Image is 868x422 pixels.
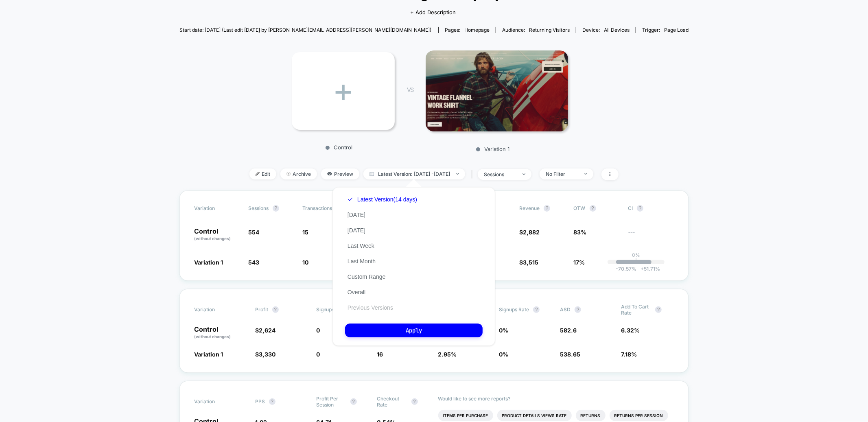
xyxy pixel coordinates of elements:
[533,306,540,313] button: ?
[438,410,493,421] li: Items Per Purchase
[410,9,456,17] span: + Add Description
[637,205,643,212] button: ?
[280,168,317,179] span: Archive
[523,173,525,175] img: end
[544,205,550,212] button: ?
[604,27,630,33] span: all devices
[194,259,223,266] span: Variation 1
[302,205,332,211] span: Transactions
[519,259,538,266] span: $
[576,410,606,421] li: Returns
[637,266,660,272] span: 51.71 %
[194,326,247,340] p: Control
[560,351,580,358] span: 538.65
[302,229,308,236] span: 15
[584,173,587,175] img: end
[628,230,674,242] span: ---
[519,229,540,236] span: $
[560,327,577,334] span: 582.6
[345,258,378,265] button: Last Month
[292,52,395,130] div: +
[272,306,279,313] button: ?
[286,172,291,176] img: end
[302,259,308,266] span: 10
[407,86,413,93] span: VS
[616,266,637,272] span: -70.57 %
[464,27,490,33] span: homepage
[256,172,260,176] img: edit
[255,306,268,313] span: Profit
[194,351,223,358] span: Variation 1
[370,172,374,176] img: calendar
[523,259,538,266] span: 3,515
[411,398,418,405] button: ?
[546,171,578,177] div: No Filter
[469,168,478,180] span: |
[456,173,459,175] img: end
[621,304,651,316] span: Add To Cart Rate
[345,304,396,311] button: Previous Versions
[438,351,457,358] span: 2.95 %
[273,205,279,212] button: ?
[632,252,640,258] p: 0%
[316,306,335,313] span: Signups
[621,351,637,358] span: 7.18 %
[194,236,231,241] span: (without changes)
[288,144,391,151] p: Control
[255,351,275,358] span: $
[194,228,240,242] p: Control
[321,168,359,179] span: Preview
[610,410,668,421] li: Returns Per Session
[574,229,587,236] span: 83%
[635,258,637,264] p: |
[560,306,571,313] span: ASD
[621,327,640,334] span: 6.32 %
[316,327,320,334] span: 0
[259,351,275,358] span: 3,330
[499,327,508,334] span: 0 %
[499,351,508,358] span: 0 %
[576,27,636,33] span: Device:
[248,229,259,236] span: 554
[377,396,407,408] span: Checkout Rate
[179,27,431,33] span: Start date: [DATE] (Last edit [DATE] by [PERSON_NAME][EMAIL_ADDRESS][PERSON_NAME][DOMAIN_NAME])
[445,27,490,33] div: Pages:
[255,327,275,334] span: $
[426,50,568,131] img: Variation 1 main
[248,259,259,266] span: 543
[438,396,674,402] p: Would like to see more reports?
[377,351,383,358] span: 16
[194,205,239,212] span: Variation
[642,27,689,33] div: Trigger:
[194,396,239,408] span: Variation
[497,410,572,421] li: Product Details Views Rate
[574,205,619,212] span: OTW
[345,289,368,296] button: Overall
[422,146,564,152] p: Variation 1
[269,398,275,405] button: ?
[345,211,368,219] button: [DATE]
[363,168,465,179] span: Latest Version: [DATE] - [DATE]
[345,324,483,337] button: Apply
[641,266,644,272] span: +
[194,304,239,316] span: Variation
[499,306,529,313] span: Signups Rate
[628,205,673,212] span: CI
[345,196,420,203] button: Latest Version(14 days)
[316,396,346,408] span: Profit Per Session
[345,273,388,280] button: Custom Range
[194,334,231,339] span: (without changes)
[574,259,585,266] span: 17%
[249,168,276,179] span: Edit
[590,205,596,212] button: ?
[519,205,540,211] span: Revenue
[255,398,265,405] span: PPS
[248,205,269,211] span: Sessions
[655,306,662,313] button: ?
[502,27,570,33] div: Audience:
[484,171,516,177] div: sessions
[350,398,357,405] button: ?
[259,327,275,334] span: 2,624
[345,227,368,234] button: [DATE]
[529,27,570,33] span: Returning Visitors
